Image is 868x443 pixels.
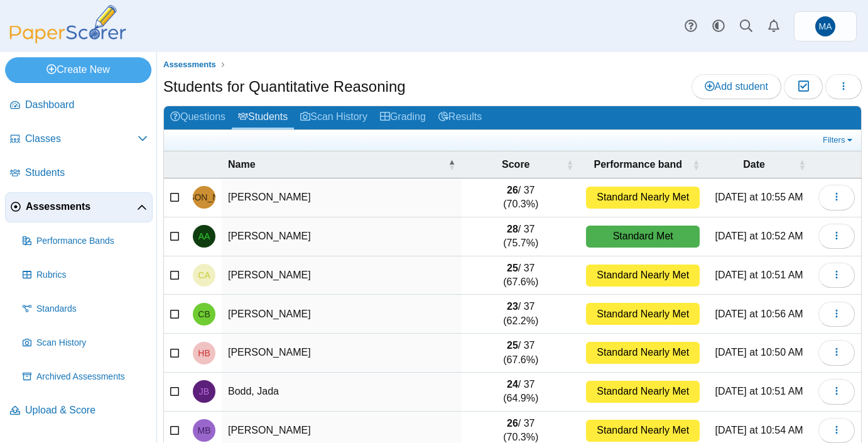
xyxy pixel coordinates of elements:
b: 25 [507,263,518,273]
time: Oct 4, 2025 at 10:56 AM [715,309,803,319]
td: / 37 (67.6%) [462,334,580,373]
div: Standard Met [586,226,700,248]
a: Dashboard [5,90,153,121]
td: [PERSON_NAME] [222,334,462,373]
a: Scan History [18,328,153,358]
b: 25 [507,340,518,351]
b: 23 [507,301,518,312]
b: 26 [507,418,518,429]
td: [PERSON_NAME] [222,178,462,217]
a: Performance Bands [18,226,153,256]
span: Date : Activate to sort [798,158,806,171]
span: Mia Braniff [198,426,211,435]
span: Dashboard [25,98,148,112]
span: Marymount Admissions [819,22,832,31]
a: Alerts [760,13,788,40]
img: PaperScorer [5,5,131,43]
a: Assessments [5,192,153,222]
a: Questions [164,106,232,129]
time: Oct 4, 2025 at 10:50 AM [715,347,803,358]
div: Standard Nearly Met [586,420,700,442]
span: Name : Activate to invert sorting [448,158,455,171]
b: 26 [507,185,518,195]
a: Grading [374,106,432,129]
span: Jada Bodd [199,387,209,396]
span: Date [712,158,796,172]
div: Standard Nearly Met [586,381,700,403]
a: Filters [820,134,858,146]
td: [PERSON_NAME] [222,256,462,295]
span: Performance Bands [36,235,148,248]
span: Rubrics [36,269,148,282]
span: Scan History [36,337,148,349]
time: Oct 4, 2025 at 10:54 AM [715,425,803,435]
span: Performance band : Activate to sort [692,158,700,171]
time: Oct 4, 2025 at 10:51 AM [715,270,803,280]
span: Jocelyn Alejandrez [168,193,240,202]
a: Classes [5,124,153,155]
span: Assessments [26,200,137,214]
span: Marymount Admissions [815,16,835,36]
span: Add student [705,81,768,92]
span: Score [468,158,563,172]
span: Students [25,166,148,180]
span: Hannah Beekman [198,349,210,358]
td: / 37 (62.2%) [462,295,580,334]
span: Standards [36,303,148,315]
td: Bodd, Jada [222,373,462,412]
td: / 37 (75.7%) [462,217,580,256]
span: Score : Activate to sort [566,158,573,171]
span: Archived Assessments [36,371,148,383]
div: Standard Nearly Met [586,342,700,364]
span: Caroline Allen [198,271,210,280]
b: 24 [507,379,518,390]
a: Upload & Score [5,396,153,426]
td: / 37 (70.3%) [462,178,580,217]
td: [PERSON_NAME] [222,217,462,256]
a: Scan History [294,106,374,129]
a: Results [432,106,488,129]
span: Performance band [586,158,690,172]
a: Assessments [160,57,219,73]
a: Add student [692,74,781,99]
span: Clarisse Bacosa [198,310,210,319]
div: Standard Nearly Met [586,265,700,287]
time: Oct 4, 2025 at 10:52 AM [715,231,803,241]
span: Classes [25,132,138,146]
a: Students [232,106,294,129]
h1: Students for Quantitative Reasoning [163,76,406,97]
a: Archived Assessments [18,362,153,392]
time: Oct 4, 2025 at 10:51 AM [715,386,803,397]
a: Create New [5,57,151,82]
a: Marymount Admissions [794,11,857,41]
div: Standard Nearly Met [586,187,700,209]
a: Standards [18,294,153,324]
td: / 37 (64.9%) [462,373,580,412]
span: Assessments [163,60,216,69]
span: Adriana Allen [198,232,210,241]
span: Name [228,158,445,172]
a: Students [5,158,153,189]
div: Standard Nearly Met [586,303,700,325]
span: Upload & Score [25,403,148,417]
td: [PERSON_NAME] [222,295,462,334]
a: PaperScorer [5,35,131,45]
td: / 37 (67.6%) [462,256,580,295]
a: Rubrics [18,260,153,290]
time: Oct 4, 2025 at 10:55 AM [715,192,803,202]
b: 28 [507,224,518,234]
